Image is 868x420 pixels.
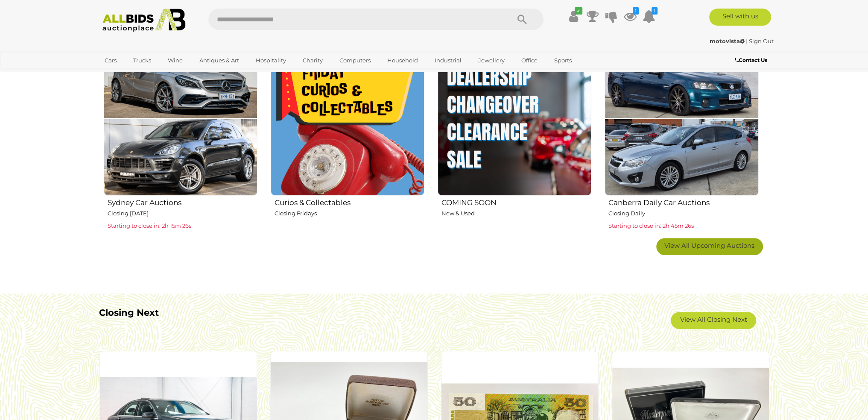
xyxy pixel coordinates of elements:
[567,9,580,24] a: ✔
[334,53,376,68] a: Computers
[98,9,190,32] img: Allbids.com.au
[605,41,758,195] img: Canberra Daily Car Auctions
[664,241,754,250] span: View All Upcoming Auctions
[275,197,424,207] h2: Curios & Collectables
[270,41,424,231] a: Curios & Collectables Closing Fridays
[271,41,424,195] img: Curios & Collectables
[501,9,544,30] button: Search
[128,53,157,68] a: Trucks
[108,209,257,218] p: Closing [DATE]
[382,53,424,68] a: Household
[250,53,292,68] a: Hospitality
[608,197,758,207] h2: Canberra Daily Car Auctions
[104,41,257,195] img: Sydney Car Auctions
[608,222,694,229] span: Starting to close in: 2h 45m 26s
[749,38,774,44] a: Sign Out
[710,38,745,44] strong: motovista
[99,53,122,68] a: Cars
[624,9,637,24] a: 1
[473,53,510,68] a: Jewellery
[108,197,257,207] h2: Sydney Car Auctions
[103,41,257,231] a: Sydney Car Auctions Closing [DATE] Starting to close in: 2h 15m 26s
[643,9,655,24] a: 1
[734,57,767,63] b: Contact Us
[429,53,467,68] a: Industrial
[633,7,639,15] i: 1
[297,53,328,68] a: Charity
[438,41,591,195] img: COMING SOON
[108,222,191,229] span: Starting to close in: 2h 15m 26s
[608,209,758,218] p: Closing Daily
[710,38,746,44] a: motovista
[549,53,577,68] a: Sports
[709,9,771,26] a: Sell with us
[746,38,748,44] span: |
[162,53,188,68] a: Wine
[575,7,582,15] i: ✔
[441,197,591,207] h2: COMING SOON
[516,53,543,68] a: Office
[275,209,424,218] p: Closing Fridays
[656,238,763,255] a: View All Upcoming Auctions
[194,53,245,68] a: Antiques & Art
[99,307,159,318] b: Closing Next
[441,209,591,218] p: New & Used
[604,41,758,231] a: Canberra Daily Car Auctions Closing Daily Starting to close in: 2h 45m 26s
[652,7,658,15] i: 1
[734,56,769,65] a: Contact Us
[671,312,756,329] a: View All Closing Next
[99,68,171,82] a: [GEOGRAPHIC_DATA]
